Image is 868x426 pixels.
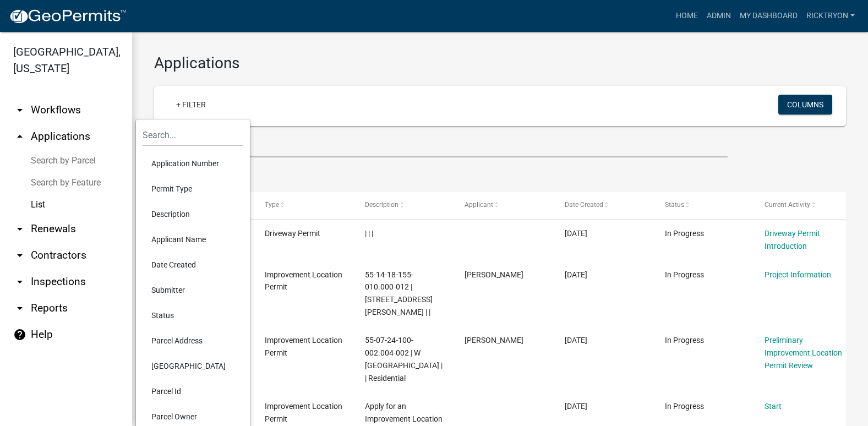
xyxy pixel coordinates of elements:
[354,192,454,219] datatable-header-cell: Description
[454,192,554,219] datatable-header-cell: Applicant
[765,229,820,250] a: Driveway Permit Introduction
[565,229,587,238] span: 09/22/2025
[167,95,215,114] a: + Filter
[265,270,342,292] span: Improvement Location Permit
[365,201,398,209] span: Description
[265,336,342,357] span: Improvement Location Permit
[13,302,26,315] i: arrow_drop_down
[778,95,832,114] button: Columns
[143,277,243,303] li: Submitter
[265,201,279,209] span: Type
[665,270,704,279] span: In Progress
[665,336,704,345] span: In Progress
[802,6,859,26] a: ricktryon
[265,229,320,238] span: Driveway Permit
[665,229,704,238] span: In Progress
[665,402,704,411] span: In Progress
[654,192,755,219] datatable-header-cell: Status
[13,222,26,236] i: arrow_drop_down
[702,6,735,26] a: Admin
[765,336,842,370] a: Preliminary Improvement Location Permit Review
[154,135,728,157] input: Search for applications
[13,249,26,262] i: arrow_drop_down
[554,192,654,219] datatable-header-cell: Date Created
[143,124,243,146] input: Search...
[265,402,342,423] span: Improvement Location Permit
[143,303,243,328] li: Status
[565,402,587,411] span: 09/22/2025
[143,151,243,176] li: Application Number
[754,192,854,219] datatable-header-cell: Current Activity
[665,201,684,209] span: Status
[565,201,603,209] span: Date Created
[143,176,243,201] li: Permit Type
[254,192,354,219] datatable-header-cell: Type
[13,103,26,117] i: arrow_drop_down
[143,201,243,227] li: Description
[735,6,802,26] a: My Dashboard
[465,336,523,345] span: Corrie Hovee
[465,201,493,209] span: Applicant
[765,201,810,209] span: Current Activity
[13,130,26,143] i: arrow_drop_up
[365,336,443,382] span: 55-07-24-100-002.004-002 | W LEWISVILLE RD | | Residential
[565,270,587,279] span: 09/22/2025
[13,275,26,288] i: arrow_drop_down
[565,336,587,345] span: 09/22/2025
[154,54,846,73] h3: Applications
[365,229,373,238] span: | | |
[143,353,243,379] li: [GEOGRAPHIC_DATA]
[765,270,831,279] a: Project Information
[465,270,523,279] span: Olivia ALFARO
[143,379,243,404] li: Parcel Id
[143,252,243,277] li: Date Created
[13,328,26,341] i: help
[365,270,433,316] span: 55-14-18-155-010.000-012 | 3603 E REMBRANDT DR | |
[143,328,243,353] li: Parcel Address
[143,227,243,252] li: Applicant Name
[765,402,782,411] a: Start
[672,6,702,26] a: Home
